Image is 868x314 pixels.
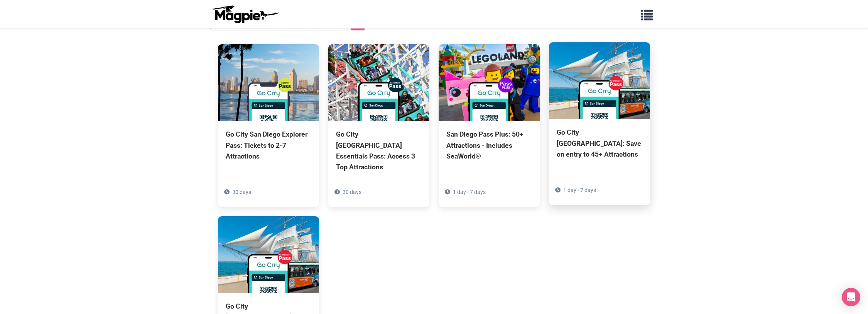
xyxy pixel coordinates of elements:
[842,288,860,306] div: Open Intercom Messenger
[210,5,280,23] img: logo-ab69f6fb50320c5b225c76a69d11143b.png
[218,44,319,121] img: Go City San Diego Explorer Pass: Tickets to 2-7 Attractions
[336,129,422,172] div: Go City [GEOGRAPHIC_DATA] Essentials Pass: Access 3 Top Attractions
[563,187,596,193] span: 1 day - 7 days
[439,44,540,196] a: San Diego Pass Plus: 50+ Attractions - Includes SeaWorld® 1 day - 7 days
[328,44,429,121] img: Go City San Diego Essentials Pass: Access 3 Top Attractions
[557,127,642,159] div: Go City [GEOGRAPHIC_DATA]: Save on entry to 45+ Attractions
[218,44,319,196] a: Go City San Diego Explorer Pass: Tickets to 2-7 Attractions 30 days
[549,42,650,194] a: Go City [GEOGRAPHIC_DATA]: Save on entry to 45+ Attractions 1 day - 7 days
[328,44,429,207] a: Go City [GEOGRAPHIC_DATA] Essentials Pass: Access 3 Top Attractions 30 days
[446,129,532,161] div: San Diego Pass Plus: 50+ Attractions - Includes SeaWorld®
[226,129,311,161] div: Go City San Diego Explorer Pass: Tickets to 2-7 Attractions
[232,189,251,195] span: 30 days
[549,42,650,119] img: Go City San Diego Pass: Save on entry to 45+ Attractions
[343,189,361,195] span: 30 days
[453,189,486,195] span: 1 day - 7 days
[439,44,540,121] img: San Diego Pass Plus: 50+ Attractions - Includes SeaWorld®
[218,216,319,293] img: Go City San Diego Pass: Top Attractions and Theme Parks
